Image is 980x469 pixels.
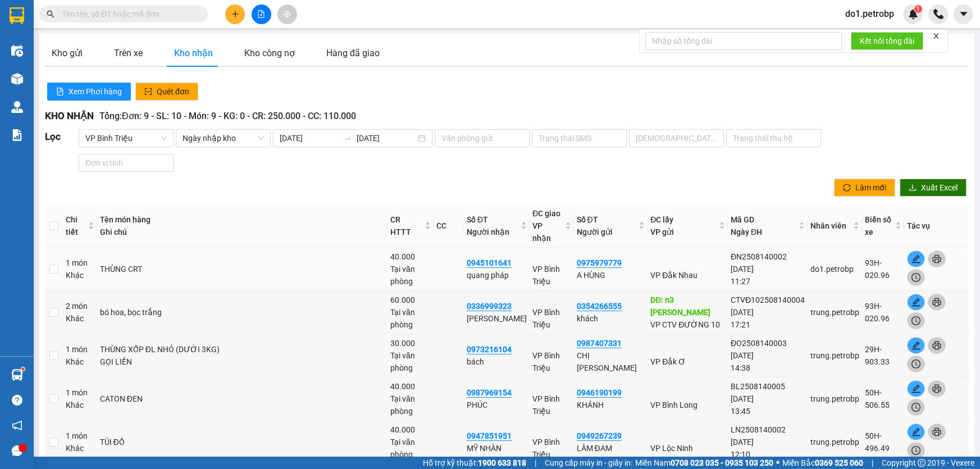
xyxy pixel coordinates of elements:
span: clock-circle [908,446,924,455]
span: 17:21 [731,320,750,329]
div: 50H-506.55 [865,386,901,411]
button: printer [928,424,946,440]
span: clock-circle [908,403,924,412]
span: Kết nối tổng đài [860,35,914,47]
span: clock-circle [908,359,924,368]
span: 0947851951 [467,431,512,441]
span: 13:45 [731,407,750,416]
span: Quét đơn [157,85,189,98]
div: 2 món [66,300,94,325]
span: VP Đắk Nhau [650,271,698,280]
span: VP Bình Triệu [85,130,167,147]
span: Xuất Excel [921,181,958,194]
span: bách [467,357,484,366]
td: do1.petrobp [808,248,862,291]
button: printer [928,294,946,311]
span: printer [928,298,945,307]
span: sync [843,184,851,193]
span: 40.000 [390,425,415,434]
div: 93H-020.96 [865,300,901,325]
img: solution-icon [11,129,23,141]
span: 40.000 [390,252,415,261]
span: TÚI ĐỒ [100,438,125,447]
span: | [535,457,536,469]
span: A HÙNG [577,271,605,280]
span: 0336999323 [467,302,512,311]
div: 1 món [66,386,94,411]
input: Ngày bắt đầu [280,132,339,144]
button: Kết nối tổng đài [851,32,923,50]
button: caret-down [954,4,973,24]
img: warehouse-icon [11,101,23,113]
strong: 0369 525 060 [815,458,863,467]
div: 50H-496.49 [865,430,901,454]
button: clock-circle [907,399,925,416]
div: 1 món [66,257,94,281]
button: scanQuét đơn [135,83,198,101]
span: caret-down [959,9,969,19]
span: edit [908,427,924,436]
span: 14:38 [731,363,750,372]
div: Kho gửi [52,46,83,60]
span: VP Bình Long [650,400,698,409]
span: 0973216104 [467,345,512,354]
button: clock-circle [907,356,925,372]
div: ĐO2508140003 [731,337,805,349]
span: Miền Nam [635,457,773,469]
span: CATON ĐEN [100,394,143,403]
span: question-circle [12,395,22,406]
input: Ngày kết thúc [357,132,416,144]
button: file-textXem Phơi hàng [47,83,131,101]
span: GỌI LIỀN [100,357,132,366]
div: Hàng đã giao [326,46,380,60]
span: | [872,457,873,469]
button: edit [907,251,925,267]
span: KHÁNH [577,400,604,409]
span: VP Bình Triệu [532,438,560,459]
div: CTVĐ102508140004 [731,294,805,306]
div: 29H-903.33 [865,343,901,368]
span: Tại văn phòng [390,308,415,329]
span: THÙNG CRT [100,265,142,274]
div: Kho công nợ [244,46,295,60]
span: Tại văn phòng [390,351,415,372]
span: Khác [66,357,84,366]
button: syncLàm mới [834,179,895,197]
span: Tổng: Đơn: 9 - SL: 10 - Món: 9 - KG: 0 - CR: 250.000 - CC: 110.000 [99,111,356,121]
span: VP gửi [650,227,674,236]
span: [DATE] [731,351,754,360]
span: plus [231,10,239,18]
div: Kho nhận [174,46,213,60]
span: VP Bình Triệu [532,351,560,372]
span: 12:10 [731,450,750,459]
span: VP Bình Triệu [532,394,560,416]
span: 0987407331 [577,339,622,348]
td: trung.petrobp [808,334,862,377]
div: Tên món hàng Ghi chú [100,213,385,238]
td: trung.petrobp [808,377,862,421]
span: scan [144,88,152,97]
td: trung.petrobp [808,421,862,464]
span: edit [908,341,924,350]
span: [DATE] [731,308,754,317]
span: Hỗ trợ kỹ thuật: [423,457,526,469]
span: Mã GD [731,215,754,224]
span: bó hoa, bọc trắng [100,308,162,317]
span: clock-circle [908,316,924,325]
div: Biển số xe [865,213,893,238]
span: Số ĐT [577,215,598,224]
input: Nhập số tổng đài [645,32,842,50]
span: Miền Bắc [782,457,863,469]
button: file-add [252,4,271,24]
span: VP CTV ĐƯỜNG 10 [650,320,720,329]
span: CHỊ [PERSON_NAME] [577,351,637,372]
span: Cung cấp máy in - giấy in: [545,457,632,469]
button: clock-circle [907,269,925,286]
span: Người nhận [467,227,509,236]
span: 1 [916,5,920,13]
span: Người gửi [577,227,613,236]
span: khách [577,314,598,323]
span: HTTT [390,227,411,236]
span: quang pháp [467,271,509,280]
span: swap-right [343,134,352,143]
